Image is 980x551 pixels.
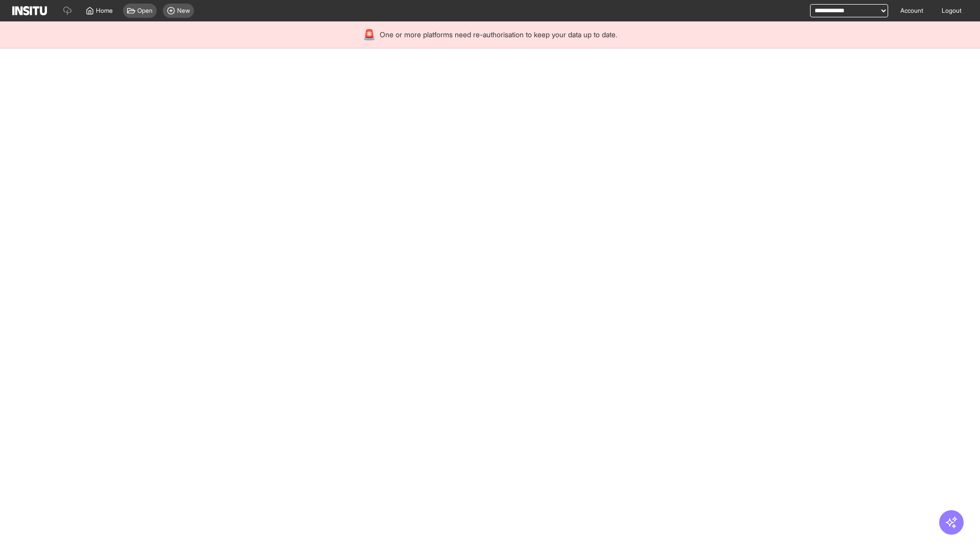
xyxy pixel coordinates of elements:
[137,7,153,15] span: Open
[363,28,376,42] div: 🚨
[177,7,190,15] span: New
[12,6,47,15] img: Logo
[96,7,113,15] span: Home
[380,30,617,40] span: One or more platforms need re-authorisation to keep your data up to date.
